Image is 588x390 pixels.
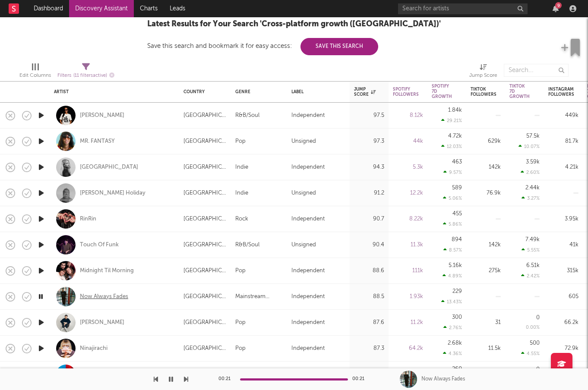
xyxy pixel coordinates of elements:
div: 10.07 % [518,144,540,149]
div: 2.60 % [521,170,540,175]
a: Now Always Fades [80,293,128,301]
div: 449k [548,110,579,121]
div: 229 [452,289,462,294]
div: Pop [235,318,246,328]
div: 29.21 % [441,118,462,123]
div: Edit Columns [19,60,51,85]
div: Instagram Followers [548,87,574,97]
div: 8.12k [393,110,423,121]
div: Indie [235,162,248,173]
div: Independent [291,266,325,276]
div: 8.57 % [443,247,462,253]
button: 9 [553,5,559,12]
div: 1.84k [448,107,462,113]
div: 81.7k [548,136,579,147]
div: 455 [452,211,462,217]
div: 111k [393,266,423,276]
a: Midnight Til Morning [80,267,134,275]
div: 97.3 [354,136,384,147]
div: [PERSON_NAME] Holiday [80,189,145,197]
div: 6.51k [526,263,540,268]
a: [PERSON_NAME] [80,319,124,327]
div: Spotify 7D Growth [432,84,452,99]
div: Independent [291,214,325,224]
div: 894 [452,237,462,242]
div: Spotify Followers [393,87,419,97]
div: 72.9k [548,343,579,354]
div: 00:21 [218,374,236,384]
div: Touch Of Funk [80,241,119,249]
span: ( 11 filters active) [73,73,107,78]
div: 142k [471,162,501,173]
div: 12.2k [393,188,423,198]
div: Country [183,89,222,94]
div: 5.55 % [522,247,540,253]
div: 90.4 [354,240,384,250]
div: 463 [452,159,462,165]
div: 88.6 [354,266,384,276]
div: 11.2k [393,318,423,328]
div: 275k [471,266,501,276]
div: R&B/Soul [235,110,259,121]
div: 97.5 [354,110,384,121]
div: 76.9k [471,188,501,198]
div: Independent [291,162,325,173]
div: 605 [548,292,579,302]
div: 44k [393,136,423,147]
div: Mainstream Electronic [235,292,283,302]
div: Jump Score [469,60,497,85]
div: Filters(11 filters active) [57,60,114,85]
div: Independent [291,110,325,121]
div: 9 [555,2,562,9]
div: [GEOGRAPHIC_DATA] [183,136,227,147]
div: 5.86 % [443,221,462,227]
a: RinRin [80,215,96,223]
button: Save This Search [300,38,378,55]
div: 13.43 % [441,299,462,305]
div: 0 [536,315,540,321]
div: 94.3 [354,162,384,173]
div: Tiktok 7D Growth [509,84,530,99]
div: Pop [235,136,246,147]
div: Now Always Fades [421,375,465,383]
div: 57.5k [526,133,540,139]
div: 4.72k [448,133,462,139]
div: [GEOGRAPHIC_DATA] [183,292,227,302]
div: MR. FANTASY [80,138,115,145]
div: Jump Score [354,87,376,97]
div: 7.49k [525,237,540,242]
div: [GEOGRAPHIC_DATA] [183,266,227,276]
div: [GEOGRAPHIC_DATA] [183,240,227,250]
div: R&B/Soul [235,240,259,250]
div: Rock [235,214,248,224]
div: [GEOGRAPHIC_DATA] [183,318,227,328]
input: Search for artists [398,3,528,14]
a: [GEOGRAPHIC_DATA] [80,164,138,171]
div: 5.16k [449,263,462,268]
div: 64.2k [393,343,423,354]
div: Independent [291,343,325,354]
div: Ninajirachi [80,345,107,352]
div: 8.22k [393,214,423,224]
input: Search... [504,64,569,77]
div: 3.27 % [522,195,540,201]
div: Genre [235,89,278,94]
div: 4.55 % [521,351,540,356]
div: 5.3k [393,162,423,173]
div: Save this search and bookmark it for easy access: [147,43,378,49]
div: Indie [235,188,248,198]
div: 11.5k [471,343,501,354]
div: Edit Columns [19,70,51,81]
div: Pop [235,343,246,354]
div: Independent [291,318,325,328]
div: 0 [536,367,540,372]
div: 4.21k [548,162,579,173]
div: Pop [235,266,246,276]
div: Unsigned [291,188,316,198]
div: 91.2 [354,188,384,198]
div: Jump Score [469,70,497,81]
